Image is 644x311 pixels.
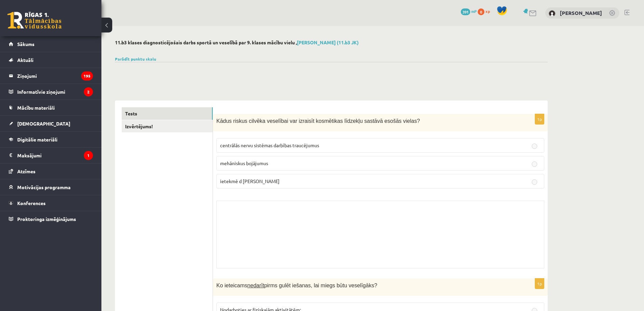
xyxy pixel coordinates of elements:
[220,178,280,184] span: ietekmē d [PERSON_NAME]
[216,283,377,288] span: Ko ieteicams pirms gulēt iešanas, lai miegs būtu veselīgāks?
[17,57,33,63] span: Aktuāli
[7,12,62,29] a: Rīgas 1. Tālmācības vidusskola
[9,68,93,84] a: Ziņojumi195
[9,52,93,68] a: Aktuāli
[535,278,544,289] p: 1p
[216,118,420,124] span: Kādus riskus cilvēka veselībai var izraisīt kosmētikas līdzekļu sastāvā esošās vielas?
[115,40,548,45] h2: 11.b3 klases diagnosticējošais darbs sportā un veselībā par 9. klases mācību vielu ,
[532,179,537,185] input: ietekmē d [PERSON_NAME]
[220,142,319,148] span: centrālās nervu sistēmas darbības traucējumus
[478,8,493,14] a: 0 xp
[17,200,46,206] span: Konferences
[461,8,470,15] span: 391
[17,68,93,84] legend: Ziņojumi
[17,148,93,163] legend: Maksājumi
[9,116,93,131] a: [DEMOGRAPHIC_DATA]
[84,151,93,160] i: 1
[535,114,544,125] p: 1p
[297,39,359,45] a: [PERSON_NAME] (11.b3 JK)
[560,9,602,16] a: [PERSON_NAME]
[461,8,477,14] a: 391 mP
[115,56,156,62] a: Parādīt punktu skalu
[220,160,268,166] span: mehāniskus bojājumus
[9,195,93,211] a: Konferences
[17,216,76,222] span: Proktoringa izmēģinājums
[9,100,93,115] a: Mācību materiāli
[17,105,55,111] span: Mācību materiāli
[478,8,484,15] span: 0
[485,8,490,14] span: xp
[9,148,93,163] a: Maksājumi1
[17,184,71,190] span: Motivācijas programma
[471,8,477,14] span: mP
[9,211,93,227] a: Proktoringa izmēģinājums
[9,132,93,147] a: Digitālie materiāli
[17,136,57,142] span: Digitālie materiāli
[84,87,93,96] i: 2
[9,84,93,99] a: Informatīvie ziņojumi2
[17,84,93,99] legend: Informatīvie ziņojumi
[532,161,537,167] input: mehāniskus bojājumus
[549,10,555,17] img: Sandijs Rozevskis
[17,168,35,174] span: Atzīmes
[247,283,264,288] u: nedarīt
[81,71,93,81] i: 195
[17,120,70,127] span: [DEMOGRAPHIC_DATA]
[9,36,93,52] a: Sākums
[17,41,34,47] span: Sākums
[122,107,213,120] a: Tests
[9,179,93,195] a: Motivācijas programma
[532,143,537,149] input: centrālās nervu sistēmas darbības traucējumus
[9,163,93,179] a: Atzīmes
[122,120,213,133] a: Izvērtējums!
